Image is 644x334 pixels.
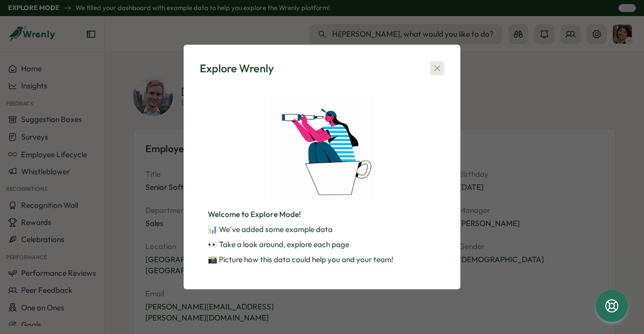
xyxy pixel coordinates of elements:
[208,239,436,250] p: 👀 Take a look around, explore each page
[208,224,436,235] p: 📊 We've added some example data
[208,254,436,265] p: 📸 Picture how this data could help you and your team!
[208,209,436,220] p: Welcome to Explore Mode!
[200,61,274,76] div: Explore Wrenly
[270,96,374,201] img: Explore Wrenly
